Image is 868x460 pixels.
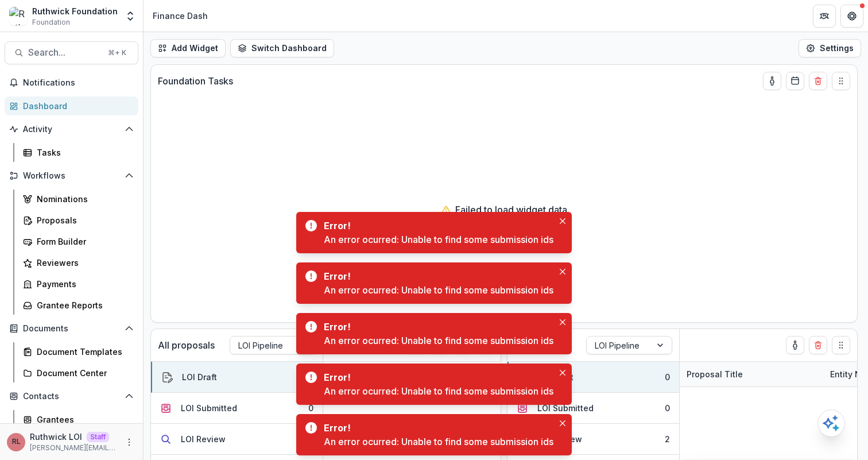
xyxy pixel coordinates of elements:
button: Get Help [840,5,863,28]
button: LOI Draft0 [507,362,679,393]
button: Delete card [809,72,827,90]
button: LOI Submitted0 [507,393,679,424]
a: Form Builder [18,232,138,251]
div: Document Center [37,367,129,379]
span: Documents [23,324,120,334]
button: Partners [813,5,836,28]
button: Open Activity [5,120,138,138]
button: LOI Draft0 [151,362,323,393]
button: Calendar [786,72,804,90]
button: LOI Review2 [151,424,323,455]
p: Staff [87,432,109,442]
span: Workflows [23,171,120,181]
div: Ruthwick LOI [12,438,21,446]
div: Tasks [37,146,129,159]
div: Nominations [37,193,129,205]
a: Grantee Reports [18,296,138,315]
div: 0 [665,402,670,414]
div: Error! [324,269,549,283]
div: Document Templates [37,346,129,358]
div: An error ocurred: Unable to find some submission ids [324,435,553,449]
div: An error ocurred: Unable to find some submission ids [324,233,553,246]
button: Close [556,366,569,380]
img: Ruthwick Foundation [9,7,28,25]
p: All proposals [158,338,215,352]
div: Proposal Title [323,362,467,386]
button: Add Widget [150,39,226,57]
button: Close [556,315,569,329]
a: Grantees [18,410,138,429]
div: Payments [37,278,129,290]
div: Proposals [37,214,129,226]
button: Search... [5,41,138,64]
div: Grantees [37,413,129,426]
button: Close [556,265,569,279]
button: LOI Review2 [507,424,679,455]
div: Finance Dash [153,10,208,22]
div: Dashboard [23,100,129,112]
a: Proposals [18,211,138,230]
span: Contacts [23,392,120,401]
button: Open Contacts [5,387,138,405]
button: Drag [832,336,850,354]
div: Proposal Title [680,362,823,386]
div: 2 [665,433,670,445]
a: Nominations [18,190,138,208]
div: An error ocurred: Unable to find some submission ids [324,334,553,347]
div: Ruthwick Foundation [32,5,118,17]
span: Search... [28,47,101,58]
button: Switch Dashboard [230,39,334,57]
div: Error! [324,320,549,334]
div: Entity Name [467,362,610,386]
div: Error! [324,219,549,233]
button: LOI Submitted0 [151,393,323,424]
div: An error ocurred: Unable to find some submission ids [324,283,553,297]
button: toggle-assigned-to-me [786,336,804,354]
button: Close [556,214,569,228]
div: LOI Submitted [181,402,237,414]
div: Form Builder [37,235,129,248]
div: Grantee Reports [37,299,129,311]
div: LOI Submitted [537,402,594,414]
button: Open Workflows [5,167,138,185]
div: Reviewers [37,257,129,269]
a: Tasks [18,143,138,162]
a: Reviewers [18,253,138,272]
p: Failed to load widget data [455,203,567,217]
p: Foundation Tasks [158,74,233,88]
div: Error! [324,370,549,384]
p: Ruthwick LOI [30,431,82,443]
button: Close [556,416,569,430]
button: Open Documents [5,319,138,338]
a: Document Center [18,364,138,382]
div: 0 [308,402,313,414]
div: Proposal Title [680,368,750,380]
a: Payments [18,275,138,293]
div: LOI Review [181,433,226,445]
button: Open AI Assistant [817,409,845,437]
button: More [122,435,136,449]
button: Settings [799,39,861,57]
button: Delete card [809,336,827,354]
span: Notifications [23,78,134,88]
span: Foundation [32,17,70,28]
p: [PERSON_NAME][EMAIL_ADDRESS][DOMAIN_NAME] [30,443,118,453]
a: Document Templates [18,342,138,361]
a: Dashboard [5,96,138,115]
div: Error! [324,421,549,435]
div: An error ocurred: Unable to find some submission ids [324,384,553,398]
div: LOI Draft [182,371,217,383]
button: Open entity switcher [122,5,138,28]
button: Drag [832,72,850,90]
button: Notifications [5,74,138,92]
span: Activity [23,125,120,134]
nav: breadcrumb [148,7,212,24]
button: toggle-assigned-to-me [763,72,781,90]
div: 0 [665,371,670,383]
div: ⌘ + K [106,47,129,59]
